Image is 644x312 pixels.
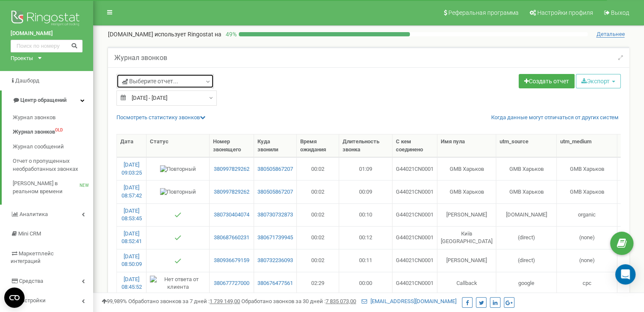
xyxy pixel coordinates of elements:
th: Номер звонящего [210,134,254,157]
a: [DATE] 08:45:52 [122,276,142,290]
button: Open CMP widget [4,287,25,308]
td: cpc [557,272,617,295]
td: 00:02 [297,249,339,272]
td: Callback [437,272,496,295]
a: Посмотреть cтатистику звонков [116,114,205,120]
td: GMB Харьков [557,157,617,180]
span: 99,989% [102,298,127,304]
span: Реферальная программа [448,9,519,16]
td: 00:10 [339,203,392,226]
a: [PERSON_NAME] в реальном времениNEW [13,176,93,199]
span: Журнал звонков [13,128,55,136]
span: Маркетплейс интеграций [11,250,54,265]
a: Центр обращений [2,90,93,110]
u: 7 835 073,00 [326,298,356,304]
img: Отвечен [174,257,181,264]
a: Создать отчет [519,74,575,88]
span: Настройки профиля [537,9,593,16]
a: 380732236093 [257,257,293,265]
span: Аналитика [19,211,48,217]
a: Выберите отчет... [116,74,214,88]
span: Mini CRM [18,230,41,237]
th: Статус [146,134,210,157]
th: Время ожидания [297,134,339,157]
td: (none) [557,226,617,249]
button: Экспорт [576,74,621,88]
input: Поиск по номеру [11,40,83,52]
img: Повторный [160,165,196,173]
h5: Журнал звонков [114,54,167,62]
td: 02:29 [297,272,339,295]
a: [DATE] 08:50:09 [122,253,142,268]
img: Ringostat logo [11,8,83,30]
a: 380730732873 [257,211,293,219]
a: Когда данные могут отличаться от других систем [491,114,619,122]
td: [PERSON_NAME] [437,203,496,226]
span: Настройки [18,297,46,304]
a: Отчет о пропущенных необработанных звонках [13,154,93,176]
td: 00:02 [297,180,339,203]
span: [PERSON_NAME] в реальном времени [13,180,80,195]
a: 380677727000 [213,279,250,287]
td: 00:12 [339,226,392,249]
a: [DATE] 08:52:41 [122,230,142,245]
td: G44021CN0001 [392,203,437,226]
td: organic [557,203,617,226]
p: 49 % [221,30,239,38]
td: G44021CN0001 [392,157,437,180]
p: [DOMAIN_NAME] [108,30,221,38]
a: 380676477561 [257,279,293,287]
td: 00:02 [297,203,339,226]
td: GMB Харьков [437,157,496,180]
td: 01:09 [339,157,392,180]
a: Журнал звонков [13,110,93,125]
img: Отвечен [174,211,181,218]
span: Журнал сообщений [13,143,64,151]
span: Выберите отчет... [122,77,178,85]
td: (direct) [496,226,557,249]
span: Отчет о пропущенных необработанных звонках [13,157,89,173]
a: [DATE] 08:53:45 [122,208,142,222]
span: использует Ringostat на [155,31,221,38]
a: [DATE] 09:03:25 [122,161,142,176]
a: [DOMAIN_NAME] [11,30,83,38]
span: Обработано звонков за 7 дней : [128,298,240,304]
a: 380730404074 [213,211,250,219]
div: Open Intercom Messenger [615,264,636,285]
th: Длительность звонка [339,134,392,157]
a: [EMAIL_ADDRESS][DOMAIN_NAME] [362,298,456,304]
div: Проекты [11,55,33,63]
a: 380997829262 [213,188,250,196]
td: [DOMAIN_NAME] [496,203,557,226]
th: utm_medium [557,134,617,157]
td: 00:11 [339,249,392,272]
u: 1 739 149,00 [210,298,240,304]
a: [DATE] 08:57:42 [122,184,142,199]
td: (none) [557,249,617,272]
td: G44021CN0001 [392,180,437,203]
span: Дашборд [15,77,39,84]
a: 380687660231 [213,234,250,242]
td: Київ [GEOGRAPHIC_DATA] [437,226,496,249]
span: Центр обращений [20,97,66,103]
a: 380997829262 [213,165,250,173]
span: Обработано звонков за 30 дней : [241,298,356,304]
td: (direct) [496,249,557,272]
th: utm_source [496,134,557,157]
a: Журнал звонковOLD [13,125,93,140]
td: GMB Харьков [496,180,557,203]
span: Журнал звонков [13,114,55,122]
td: [PERSON_NAME] [437,249,496,272]
td: GMB Харьков [557,180,617,203]
td: 00:09 [339,180,392,203]
td: G44021CN0001 [392,272,437,295]
td: G44021CN0001 [392,249,437,272]
td: GMB Харьков [437,180,496,203]
td: 00:02 [297,157,339,180]
img: Повторный [160,188,196,196]
td: google [496,272,557,295]
a: 380505867207 [257,188,293,196]
img: Отвечен [174,234,181,241]
a: 380671739945 [257,234,293,242]
a: 380505867207 [257,165,293,173]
